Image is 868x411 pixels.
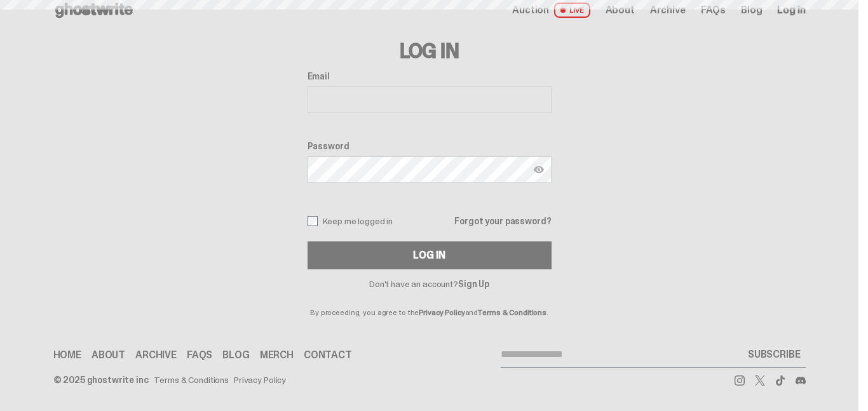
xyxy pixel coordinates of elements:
a: FAQs [187,350,212,360]
span: LIVE [554,3,590,18]
a: Blog [741,5,762,15]
input: Keep me logged in [308,216,318,226]
div: © 2025 ghostwrite inc [53,375,149,384]
button: SUBSCRIBE [743,342,806,367]
span: Auction [512,5,549,15]
a: Privacy Policy [234,375,286,384]
a: About [92,350,125,360]
a: FAQs [701,5,726,15]
a: Auction LIVE [512,3,590,18]
label: Email [308,71,552,81]
a: Terms & Conditions [154,375,229,384]
a: Privacy Policy [419,307,465,318]
button: Log In [308,241,552,269]
a: Terms & Conditions [478,307,546,318]
a: About [606,5,635,15]
a: Blog [222,350,249,360]
div: Log In [413,250,445,260]
a: Sign Up [458,278,489,290]
a: Merch [260,350,294,360]
h3: Log In [308,41,552,61]
label: Password [308,141,552,151]
p: Don't have an account? [308,280,552,288]
img: Show password [534,165,544,175]
a: Log in [777,5,805,15]
a: Contact [304,350,352,360]
a: Archive [135,350,177,360]
a: Home [53,350,81,360]
a: Forgot your password? [454,217,551,226]
label: Keep me logged in [308,216,393,226]
a: Archive [650,5,686,15]
p: By proceeding, you agree to the and . [308,288,552,316]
